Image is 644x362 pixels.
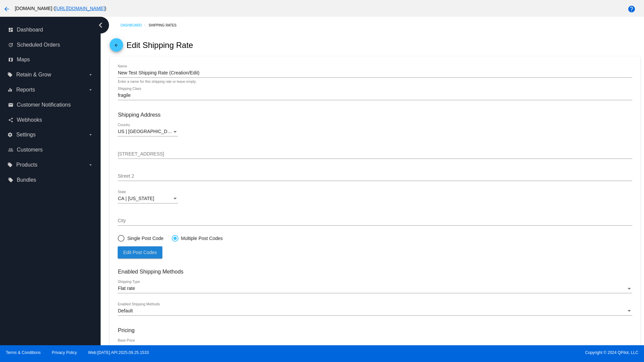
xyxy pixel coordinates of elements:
[118,70,632,76] input: Name
[628,5,636,13] mat-icon: help
[16,162,37,168] span: Products
[8,24,93,35] a: dashboard Dashboard
[8,115,93,125] a: share Webhooks
[8,175,93,185] a: local_offer Bundles
[118,93,632,98] input: Shipping Class
[17,42,60,48] span: Scheduled Orders
[52,350,77,355] a: Privacy Policy
[7,72,13,77] i: local_offer
[123,250,157,255] span: Edit Post Codes
[88,162,93,168] i: arrow_drop_down
[88,132,93,137] i: arrow_drop_down
[118,129,178,134] mat-select: Country
[8,177,13,183] i: local_offer
[149,20,182,31] a: Shipping Rates
[8,27,13,33] i: dashboard
[6,350,41,355] a: Terms & Conditions
[8,100,93,110] a: email Customer Notifications
[118,152,632,157] input: Street 1
[118,112,632,118] h3: Shipping Address
[88,72,93,77] i: arrow_drop_down
[8,147,13,153] i: people_outline
[118,196,154,201] span: CA | [US_STATE]
[8,54,93,65] a: map Maps
[15,6,106,11] span: [DOMAIN_NAME] ( )
[118,268,632,275] h3: Enabled Shipping Methods
[118,327,632,334] h3: Pricing
[17,147,43,153] span: Customers
[8,117,13,123] i: share
[126,41,193,50] h2: Edit Shipping Rate
[118,345,632,350] input: Base Price
[118,218,632,224] input: City
[17,102,71,108] span: Customer Notifications
[17,27,43,33] span: Dashboard
[112,43,120,51] mat-icon: arrow_back
[17,117,42,123] span: Webhooks
[55,6,105,11] a: [URL][DOMAIN_NAME]
[124,236,163,241] div: Single Post Code
[118,246,162,258] button: Edit Post Codes
[8,57,13,62] i: map
[328,350,638,355] span: Copyright © 2024 QPilot, LLC
[17,57,30,63] span: Maps
[88,87,93,93] i: arrow_drop_down
[7,162,13,168] i: local_offer
[16,87,35,93] span: Reports
[118,286,632,291] mat-select: Shipping Type
[118,174,632,179] input: Street 2
[118,129,177,134] span: US | [GEOGRAPHIC_DATA]
[118,286,135,291] span: Flat rate
[16,72,51,78] span: Retain & Grow
[118,250,162,255] app-text-input-dialog: Post Codes List
[16,132,36,138] span: Settings
[17,177,36,183] span: Bundles
[118,80,196,84] div: Enter a name for this shipping rate or leave empty.
[118,308,132,313] span: Default
[8,40,93,50] a: update Scheduled Orders
[178,236,223,241] div: Multiple Post Codes
[3,5,11,13] mat-icon: arrow_back
[8,102,13,108] i: email
[8,42,13,48] i: update
[7,87,13,93] i: equalizer
[7,132,13,137] i: settings
[95,20,106,31] i: chevron_left
[118,308,632,314] mat-select: Enabled Shipping Methods
[8,144,93,155] a: people_outline Customers
[88,350,149,355] a: Web:[DATE] API:2025.09.25.1533
[118,196,178,201] mat-select: State
[120,20,149,31] a: Dashboard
